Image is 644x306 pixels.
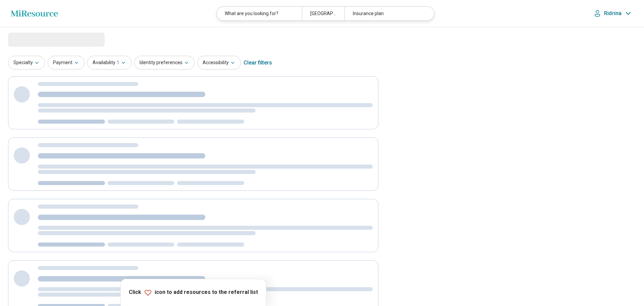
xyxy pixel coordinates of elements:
[8,56,45,70] button: Specialty
[48,56,85,70] button: Payment
[87,56,131,70] button: Availability1
[134,56,195,70] button: Identity preferences
[244,55,272,71] div: Clear filters
[8,33,64,46] span: Loading...
[302,7,344,20] div: [GEOGRAPHIC_DATA], [GEOGRAPHIC_DATA], [GEOGRAPHIC_DATA]
[344,7,430,20] div: Insurance plan
[129,289,258,297] p: Click icon to add resources to the referral list
[117,59,119,66] span: 1
[217,7,302,20] div: What are you looking for?
[197,56,241,70] button: Accessibility
[604,10,622,17] p: Ridrina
